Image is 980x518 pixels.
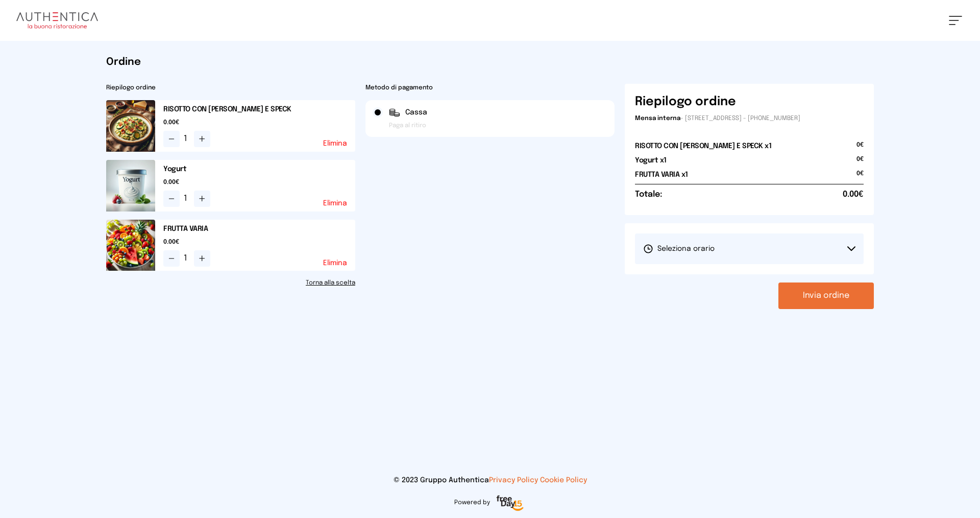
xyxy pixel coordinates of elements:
[389,122,426,130] span: Paga al ritiro
[494,493,526,514] img: logo-freeday.3e08031.png
[635,141,771,151] h2: RISOTTO CON [PERSON_NAME] E SPECK x1
[163,164,355,174] h2: Yogurt
[635,189,662,201] h6: Totale:
[16,12,98,29] img: logo.8f33a47.png
[489,477,538,484] a: Privacy Policy
[163,104,355,114] h2: RISOTTO CON [PERSON_NAME] E SPECK
[184,193,190,205] span: 1
[106,220,155,271] img: media
[106,279,355,287] a: Torna alla scelta
[843,189,864,201] span: 0.00€
[635,170,688,180] h2: FRUTTA VARIA x1
[643,244,715,254] span: Seleziona orario
[323,260,347,267] button: Elimina
[323,140,347,147] button: Elimina
[106,84,355,92] h2: Riepilogo ordine
[106,160,155,211] img: media
[16,475,964,485] p: © 2023 Gruppo Authentica
[635,155,667,166] h2: Yogurt x1
[163,178,355,186] span: 0.00€
[163,224,355,234] h2: FRUTTA VARIA
[856,141,864,155] span: 0€
[635,114,864,123] p: - [STREET_ADDRESS] - [PHONE_NUMBER]
[106,100,155,152] img: media
[635,233,864,264] button: Seleziona orario
[635,115,680,122] span: Mensa interna
[540,477,587,484] a: Cookie Policy
[323,200,347,207] button: Elimina
[635,94,736,110] h6: Riepilogo ordine
[184,133,190,145] span: 1
[856,170,864,184] span: 0€
[163,119,355,127] span: 0.00€
[106,55,874,69] h1: Ordine
[163,238,355,246] span: 0.00€
[365,84,615,92] h2: Metodo di pagamento
[405,107,427,117] span: Cassa
[856,155,864,170] span: 0€
[454,499,490,507] span: Powered by
[778,282,874,309] button: Invia ordine
[184,252,190,265] span: 1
